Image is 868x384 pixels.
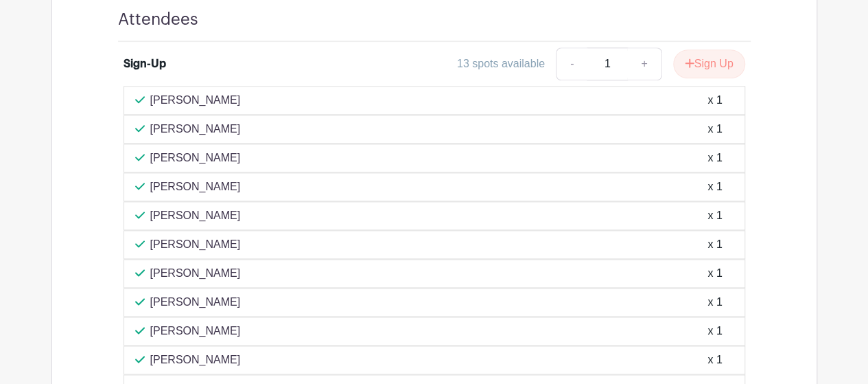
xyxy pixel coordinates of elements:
div: x 1 [707,294,722,310]
p: [PERSON_NAME] [150,352,241,368]
h4: Attendees [118,10,198,30]
div: x 1 [707,92,722,109]
div: x 1 [707,236,722,253]
p: [PERSON_NAME] [150,323,241,339]
div: x 1 [707,150,722,166]
p: [PERSON_NAME] [150,207,241,224]
div: x 1 [707,265,722,282]
div: x 1 [707,179,722,195]
div: 13 spots available [457,56,545,72]
div: x 1 [707,323,722,339]
p: [PERSON_NAME] [150,236,241,253]
a: - [556,47,587,80]
div: x 1 [707,207,722,224]
p: [PERSON_NAME] [150,179,241,195]
p: [PERSON_NAME] [150,92,241,109]
div: x 1 [707,352,722,368]
p: [PERSON_NAME] [150,150,241,166]
a: + [627,47,661,80]
div: x 1 [707,121,722,137]
button: Sign Up [673,49,745,78]
p: [PERSON_NAME] [150,265,241,282]
div: Sign-Up [124,56,166,72]
p: [PERSON_NAME] [150,121,241,137]
p: [PERSON_NAME] [150,294,241,310]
